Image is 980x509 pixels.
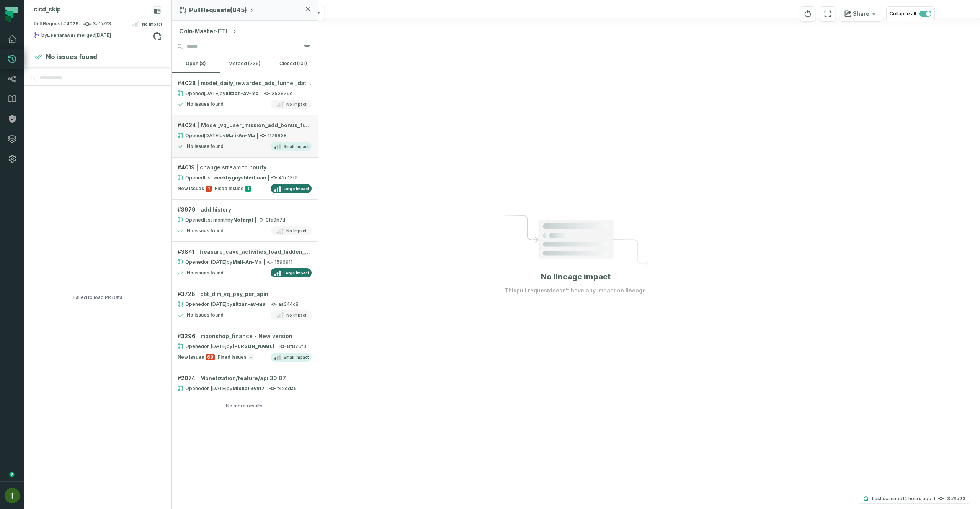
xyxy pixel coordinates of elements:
a: #4028model_daily_rewarded_ads_funnel_data_new_modelOpened[DATE] 4:26:42 PMbynitzan-av-ma252879cNo... [171,73,318,115]
span: add history [201,206,231,213]
span: Large Impact [284,186,309,192]
h4: 3a1fe23 [947,496,965,501]
div: No more results. [171,403,318,409]
a: #2074Monetization/feature/api 30 07Opened[DATE] 11:45:45 AMbyMichallevy17f42dda5 [171,368,318,398]
span: No Impact [286,228,306,234]
div: aa344c8 [178,301,312,307]
relative-time: Sep 27, 2025, 4:26 PM GMT+3 [204,90,220,96]
relative-time: Sep 28, 2025, 7:51 PM GMT+3 [902,496,931,501]
div: # 4019 [178,164,312,171]
div: Opened by [178,132,255,139]
h4: No issues found [187,312,224,318]
span: Fixed Issues [215,186,243,192]
a: #3728dbt_dim_vq_pay_per_spinOpened[DATE] 12:29:13 PMbynitzan-av-maaa344c8No issues foundNo Impact [171,284,318,326]
a: #4024Model_vq_user_mission_add_bonus_fieldsOpened[DATE] 11:50:44 AMbyMali-An-Ma1176838No issues f... [171,115,318,158]
relative-time: Aug 5, 2024, 11:45 AM GMT+3 [204,386,227,391]
div: # 3979 [178,206,312,213]
span: moonshop_finance - New version [201,332,292,340]
div: 1176838 [178,132,312,139]
button: Last scanned[DATE] 7:51:47 PM3a1fe23 [858,494,970,503]
img: avatar of Tomer Galun [5,488,20,503]
span: - [248,354,254,360]
span: Pull Request #4026 3a1fe23 [34,20,111,28]
strong: nitzan-av-ma [225,90,259,96]
span: model_daily_rewarded_ads_funnel_data_new_model [201,79,312,87]
div: cicd_skip [34,6,61,13]
div: # 4024 [178,122,312,129]
h4: No issues found [187,228,224,234]
span: 68 [206,354,215,360]
span: treasure_cave_activities_load_hidden_items_history [199,248,312,256]
div: 0fa9b7d [178,217,312,223]
div: Failed to load PR Data [73,86,122,509]
h1: No lineage impact [541,271,611,282]
a: View on github [152,31,162,41]
relative-time: Jun 30, 2025, 12:29 PM GMT+3 [204,301,227,307]
div: by was merged [34,32,153,41]
a: #4019change stream to hourlyOpened[DATE] 4:40:43 PMbyguyshleifman42d13f5New Issues1Fixed Issues1L... [171,158,318,200]
span: No Impact [142,21,162,27]
span: 1 [245,186,251,192]
a: #3841treasure_cave_activities_load_hidden_items_historyOpened[DATE] 7:27:04 PMbyMali-An-Ma1596911... [171,242,318,284]
button: Pull Requests(845) [179,7,255,14]
span: Monetization/feature/api 30 07 [200,374,286,382]
span: Model_vq_user_mission_add_bonus_fields [201,122,312,129]
h4: No issues found [46,52,97,61]
div: Opened by [178,343,274,350]
relative-time: Sep 25, 2025, 3:00 PM GMT+3 [95,32,111,38]
span: Large Impact [284,270,309,276]
button: Coin-Master-ETL [179,27,237,36]
strong: guyshleifman [232,175,266,181]
strong: nitzan-av-ma [232,301,266,307]
relative-time: Sep 21, 2025, 4:40 PM GMT+3 [204,175,226,181]
button: merged (736) [220,54,269,73]
strong: Nir Sokolik (nir-so-ma) [232,343,274,349]
button: open (8) [171,54,220,73]
span: No Impact [286,312,306,318]
span: 1 [206,186,212,192]
div: 42d13f5 [178,174,312,181]
span: dbt_dim_vq_pay_per_spin [200,290,268,298]
a: #3979add historyOpened[DATE] 4:59:29 PMbyNofarpl0fa9b7dNo issues foundNo Impact [171,200,318,242]
span: No Impact [286,101,306,107]
relative-time: Jul 29, 2025, 7:27 PM GMT+3 [204,259,227,265]
div: Opened by [178,174,266,181]
button: Share [840,6,882,21]
strong: Leehara [47,33,67,38]
p: This pull request doesn't have any impact on lineage. [505,287,647,294]
div: 8f876f3 [178,343,312,350]
button: closed (101) [269,54,318,73]
button: Collapse all [886,6,935,21]
strong: Mali-An-Ma [225,133,255,138]
div: 252879c [178,90,312,97]
span: Small Impact [284,143,309,149]
span: Small Impact [284,354,309,360]
div: # 3296 [178,332,312,340]
a: #3296moonshop_finance - New versionOpened[DATE] 11:28:36 AMby[PERSON_NAME]8f876f3New Issues68Fixe... [171,326,318,368]
p: Last scanned [872,495,931,502]
div: # 2074 [178,374,312,382]
div: Tooltip anchor [8,471,15,478]
div: 1596911 [178,259,312,265]
span: New Issues [178,186,204,192]
div: # 3728 [178,290,312,298]
div: Opened by [178,90,259,97]
relative-time: Mar 26, 2025, 11:28 AM GMT+2 [204,343,227,349]
strong: Mali-An-Ma [232,259,262,265]
div: Opened by [178,385,265,392]
div: # 3841 [178,248,312,256]
div: Opened by [178,301,266,307]
strong: Nofarpl [233,217,253,223]
span: New Issues [178,354,204,360]
div: f42dda5 [178,385,312,392]
h4: No issues found [187,101,224,107]
strong: Michallevy17 [232,386,265,391]
div: # 4028 [178,79,312,87]
span: Fixed Issues [218,354,247,360]
div: Opened by [178,217,253,223]
div: Opened by [178,259,262,265]
h4: No issues found [187,270,224,276]
span: change stream to hourly [200,164,266,171]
